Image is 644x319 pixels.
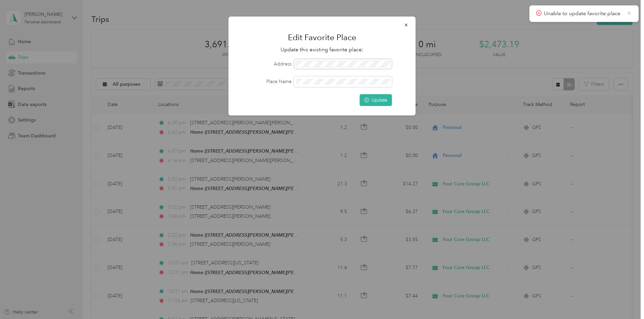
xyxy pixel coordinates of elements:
[238,46,406,54] p: Update this existing favorite place:
[238,29,406,46] h1: Edit Favorite Place
[238,78,292,85] label: Place Name
[544,9,622,18] p: Unable to update favorite place
[360,94,392,106] button: Update
[238,60,292,68] label: Address
[606,281,644,319] iframe: Everlance-gr Chat Button Frame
